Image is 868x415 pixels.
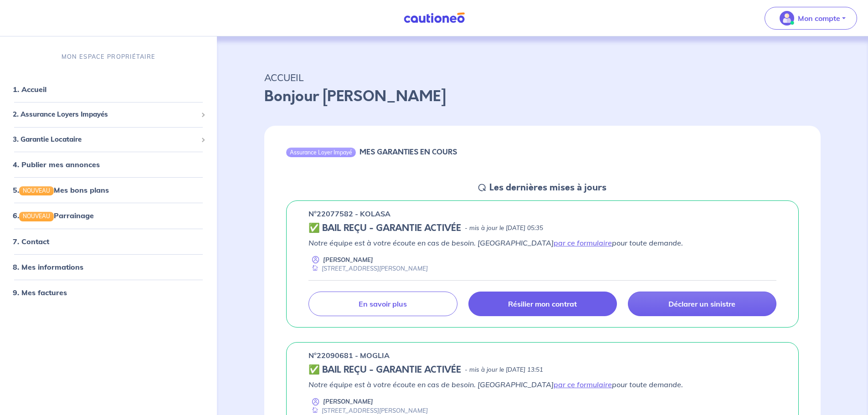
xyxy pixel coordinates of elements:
[508,299,577,308] p: Résilier mon contrat
[308,223,461,234] h5: ✅ BAIL REÇU - GARANTIE ACTIVÉE
[4,283,213,302] div: 9. Mes factures
[4,155,213,174] div: 4. Publier mes annonces
[62,52,155,61] p: MON ESPACE PROPRIÉTAIRE
[308,292,457,316] a: En savoir plus
[308,264,428,273] div: [STREET_ADDRESS][PERSON_NAME]
[765,7,857,30] button: illu_account_valid_menu.svgMon compte
[4,181,213,199] div: 5.NOUVEAUMes bons plans
[13,109,197,120] span: 2. Assurance Loyers Impayés
[264,69,821,86] p: ACCUEIL
[628,292,776,316] a: Déclarer un sinistre
[323,397,373,406] p: [PERSON_NAME]
[798,13,840,24] p: Mon compte
[360,148,457,156] h6: MES GARANTIES EN COURS
[4,232,213,251] div: 7. Contact
[554,380,612,389] a: par ce formulaire
[465,365,543,374] p: - mis à jour le [DATE] 13:51
[554,238,612,247] a: par ce formulaire
[13,288,67,297] a: 9. Mes factures
[4,131,213,149] div: 3. Garantie Locataire
[13,211,94,220] a: 6.NOUVEAUParrainage
[308,223,776,234] div: state: CONTRACT-VALIDATED, Context: ,MAYBE-CERTIFICATE,,LESSOR-DOCUMENTS,IS-ODEALIM
[308,364,461,375] h5: ✅ BAIL REÇU - GARANTIE ACTIVÉE
[468,292,617,316] a: Résilier mon contrat
[264,86,821,108] p: Bonjour [PERSON_NAME]
[13,185,109,195] a: 5.NOUVEAUMes bons plans
[308,208,390,219] p: n°22077582 - KOLASA
[668,299,735,308] p: Déclarer un sinistre
[4,258,213,276] div: 8. Mes informations
[4,106,213,123] div: 2. Assurance Loyers Impayés
[359,299,407,308] p: En savoir plus
[13,262,83,272] a: 8. Mes informations
[323,256,373,264] p: [PERSON_NAME]
[489,182,606,193] h5: Les dernières mises à jours
[400,12,468,24] img: Cautioneo
[308,364,776,375] div: state: CONTRACT-VALIDATED, Context: ,MAYBE-CERTIFICATE,,LESSOR-DOCUMENTS,IS-ODEALIM
[4,206,213,225] div: 6.NOUVEAUParrainage
[465,224,543,233] p: - mis à jour le [DATE] 05:35
[286,148,356,157] div: Assurance Loyer Impayé
[308,237,776,248] p: Notre équipe est à votre écoute en cas de besoin. [GEOGRAPHIC_DATA] pour toute demande.
[308,379,776,390] p: Notre équipe est à votre écoute en cas de besoin. [GEOGRAPHIC_DATA] pour toute demande.
[13,237,49,246] a: 7. Contact
[4,80,213,98] div: 1. Accueil
[308,350,390,361] p: n°22090681 - MOGLIA
[13,85,46,94] a: 1. Accueil
[13,134,197,145] span: 3. Garantie Locataire
[13,160,100,169] a: 4. Publier mes annonces
[308,406,428,415] div: [STREET_ADDRESS][PERSON_NAME]
[780,11,794,26] img: illu_account_valid_menu.svg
